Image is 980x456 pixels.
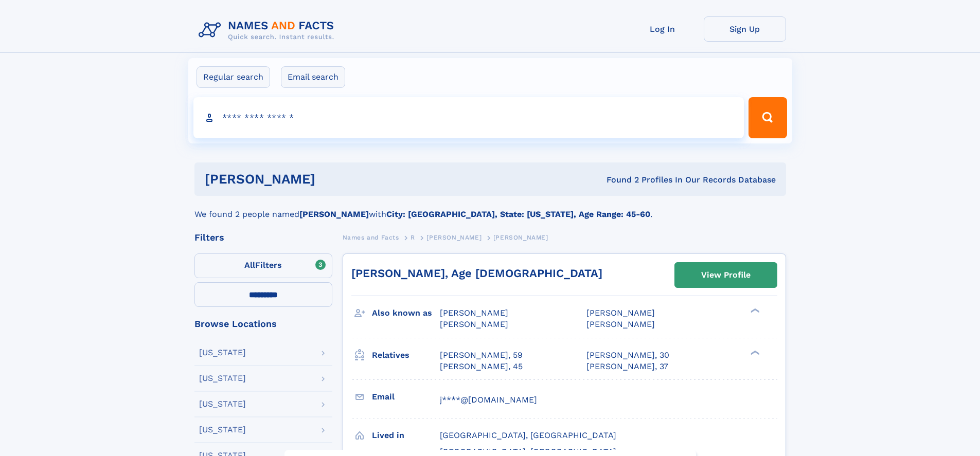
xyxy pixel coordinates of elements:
[586,350,669,361] a: [PERSON_NAME], 30
[244,260,255,270] span: All
[411,234,415,241] span: R
[205,173,461,186] h1: [PERSON_NAME]
[440,319,508,329] span: [PERSON_NAME]
[461,174,776,186] div: Found 2 Profiles In Our Records Database
[426,231,482,244] a: [PERSON_NAME]
[704,16,786,42] a: Sign Up
[194,253,332,278] label: Filters
[701,263,751,287] div: View Profile
[194,319,332,329] div: Browse Locations
[586,319,655,329] span: [PERSON_NAME]
[199,426,246,434] div: [US_STATE]
[440,361,523,372] a: [PERSON_NAME], 45
[411,231,415,244] a: R
[351,267,602,280] a: [PERSON_NAME], Age [DEMOGRAPHIC_DATA]
[343,231,399,244] a: Names and Facts
[193,97,744,138] input: search input
[749,97,787,138] button: Search Button
[440,430,616,440] span: [GEOGRAPHIC_DATA], [GEOGRAPHIC_DATA]
[675,263,777,287] a: View Profile
[299,209,369,219] b: [PERSON_NAME]
[586,361,668,372] a: [PERSON_NAME], 37
[748,307,760,314] div: ❯
[372,427,440,444] h3: Lived in
[194,233,332,242] div: Filters
[199,400,246,408] div: [US_STATE]
[194,196,786,221] div: We found 2 people named with .
[199,374,246,382] div: [US_STATE]
[493,234,548,241] span: [PERSON_NAME]
[372,304,440,322] h3: Also known as
[748,349,760,356] div: ❯
[386,209,650,219] b: City: [GEOGRAPHIC_DATA], State: [US_STATE], Age Range: 45-60
[199,349,246,357] div: [US_STATE]
[440,308,508,318] span: [PERSON_NAME]
[621,16,704,42] a: Log In
[281,66,345,88] label: Email search
[194,16,343,44] img: Logo Names and Facts
[586,308,655,318] span: [PERSON_NAME]
[440,350,523,361] a: [PERSON_NAME], 59
[372,346,440,364] h3: Relatives
[197,66,270,88] label: Regular search
[426,234,482,241] span: [PERSON_NAME]
[372,388,440,406] h3: Email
